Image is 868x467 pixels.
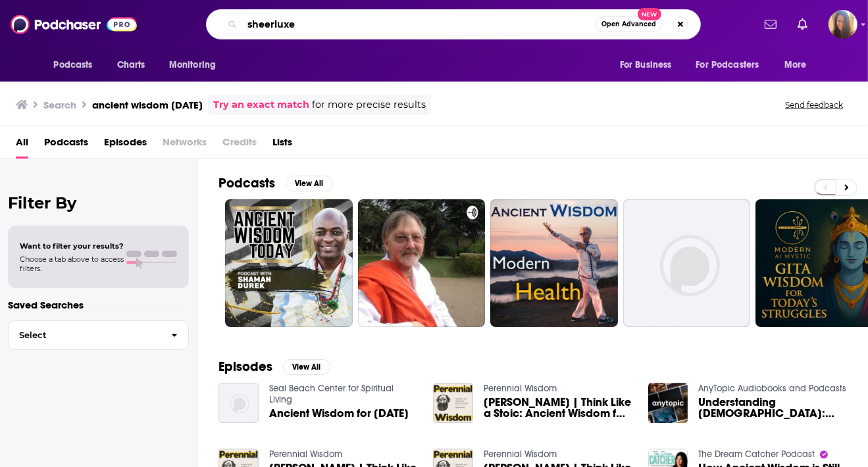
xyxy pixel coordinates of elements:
[269,408,409,419] a: Ancient Wisdom for Today
[163,132,207,159] span: Networks
[759,13,782,36] a: Show notifications dropdown
[54,56,93,74] span: Podcasts
[484,449,557,460] a: Perennial Wisdom
[104,132,147,159] a: Episodes
[312,97,426,112] span: for more precise results
[218,358,330,375] a: EpisodesView All
[286,176,333,191] button: View All
[698,449,815,460] a: The Dream Catcher Podcast
[829,10,857,39] span: Logged in as AHartman333
[117,56,145,74] span: Charts
[484,383,557,394] a: Perennial Wisdom
[206,9,701,39] div: Search podcasts, credits, & more...
[792,13,813,36] a: Show notifications dropdown
[8,299,189,311] p: Saved Searches
[433,383,473,423] img: Massimo Pigliucci | Think Like a Stoic: Ancient Wisdom for Today's World
[213,97,309,112] a: Try an exact match
[9,331,161,339] span: Select
[775,53,823,78] button: open menu
[484,397,632,419] span: [PERSON_NAME] | Think Like a Stoic: Ancient Wisdom for [DATE] World
[829,10,857,39] img: User Profile
[20,241,124,251] span: Want to filter your results?
[829,10,857,39] button: Show profile menu
[242,14,596,35] input: Search podcasts, credits, & more...
[45,53,110,78] button: open menu
[272,132,292,159] a: Lists
[92,99,203,111] h3: ancient wisdom [DATE]
[218,175,275,191] h2: Podcasts
[109,53,153,78] a: Charts
[11,12,137,37] img: Podchaser - Follow, Share and Rate Podcasts
[16,132,28,159] a: All
[484,397,632,419] a: Massimo Pigliucci | Think Like a Stoic: Ancient Wisdom for Today's World
[596,16,662,32] button: Open AdvancedNew
[8,193,189,212] h2: Filter By
[648,383,688,423] img: Understanding Stoicism: Ancient Wisdom for Today
[784,56,807,74] span: More
[169,56,216,74] span: Monitoring
[269,383,394,405] a: Seal Beach Center for Spiritual Living
[620,56,672,74] span: For Business
[611,53,688,78] button: open menu
[43,99,76,111] h3: Search
[160,53,233,78] button: open menu
[698,397,847,419] span: Understanding [DEMOGRAPHIC_DATA]: Ancient Wisdom for [DATE]
[218,358,272,375] h2: Episodes
[601,21,656,28] span: Open Advanced
[218,383,259,423] img: Ancient Wisdom for Today
[269,408,409,419] span: Ancient Wisdom for [DATE]
[696,56,759,74] span: For Podcasters
[269,449,342,460] a: Perennial Wisdom
[222,132,257,159] span: Credits
[8,320,189,350] button: Select
[698,383,846,394] a: AnyTopic Audiobooks and Podcasts
[218,175,333,191] a: PodcastsView All
[781,99,847,111] button: Send feedback
[44,132,88,159] a: Podcasts
[638,8,661,20] span: New
[688,53,779,78] button: open menu
[698,397,847,419] a: Understanding Stoicism: Ancient Wisdom for Today
[283,359,330,375] button: View All
[20,255,124,273] span: Choose a tab above to access filters.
